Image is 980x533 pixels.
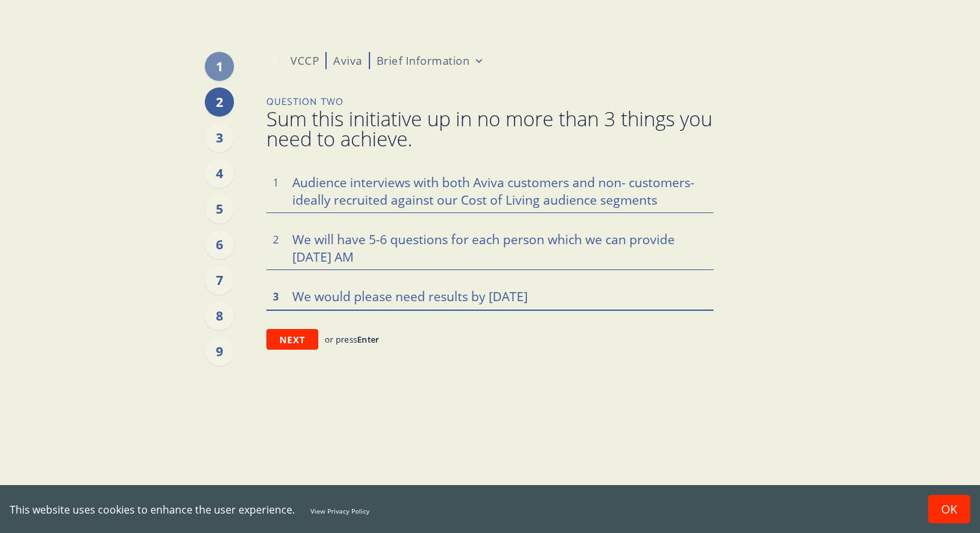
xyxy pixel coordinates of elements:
[205,301,234,330] div: 8
[205,194,234,223] div: 5
[266,52,284,69] svg: Claudia O'Connell
[325,334,379,345] p: or press
[273,232,279,247] span: 2
[333,53,362,69] p: Aviva
[290,53,319,69] p: VCCP
[205,337,234,366] div: 9
[205,230,234,259] div: 6
[205,52,234,81] div: 1
[310,506,369,516] a: View Privacy Policy
[377,53,486,68] button: Brief Information
[273,176,279,190] span: 1
[266,168,714,212] textarea: Audience interviews with both Aviva customers and non- customers- ideally recruited against our C...
[10,503,909,517] div: This website uses cookies to enhance the user experience.
[266,225,714,269] textarea: We will have 5-6 questions for each person which we can provide [DATE] AM
[266,109,714,149] span: Sum this initiative up in no more than 3 things you need to achieve.
[266,52,284,69] div: C
[357,334,379,345] span: Enter
[205,266,234,295] div: 7
[273,289,279,304] span: 3
[266,282,714,310] textarea: We would please need results by [DATE]
[205,159,234,188] div: 4
[377,53,470,68] p: Brief Information
[266,329,318,350] button: Next
[266,95,714,109] p: Question Two
[205,87,234,117] div: 2
[928,495,970,523] button: Accept cookies
[205,123,234,152] div: 3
